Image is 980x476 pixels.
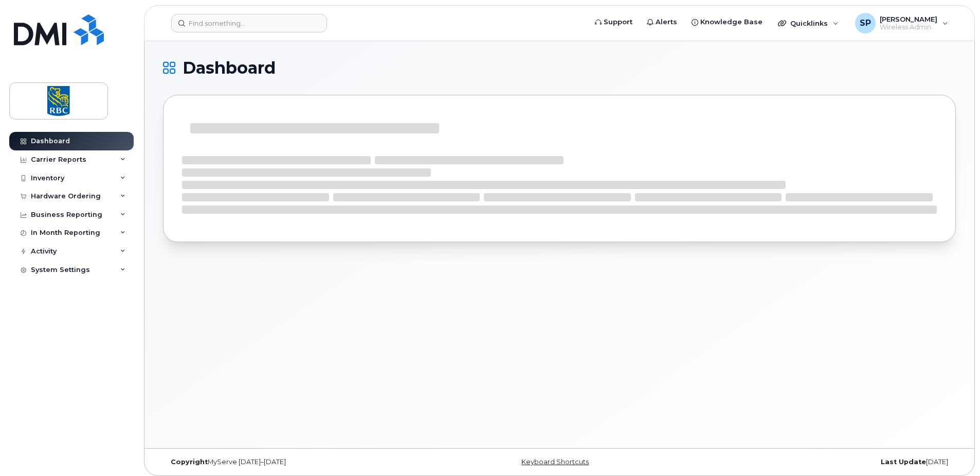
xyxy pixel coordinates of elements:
strong: Copyright [171,458,208,466]
div: [DATE] [692,458,956,466]
div: MyServe [DATE]–[DATE] [163,458,427,466]
strong: Last Update [881,458,926,466]
a: Keyboard Shortcuts [521,458,589,466]
span: Dashboard [183,60,276,76]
